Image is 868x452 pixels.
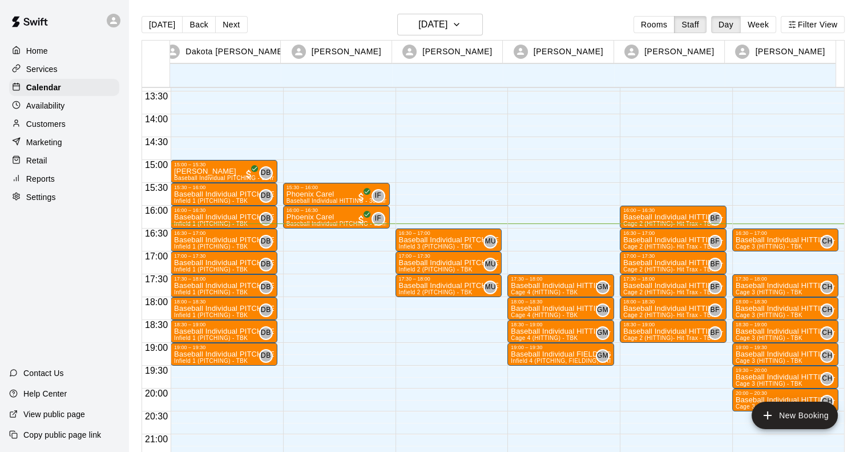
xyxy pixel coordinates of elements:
span: Cage 3 (HITTING) - TBK [736,289,802,295]
span: Cage 2 (HITTING)- Hit Trax - TBK [623,243,715,250]
div: Mathew Ulrich [483,235,497,249]
span: CH [822,236,832,247]
div: Gama Martinez [596,281,609,294]
span: Cory Harris [825,326,834,340]
p: [PERSON_NAME] [422,46,492,58]
span: 16:30 [142,229,171,238]
a: Services [9,61,119,78]
div: Cory Harris [820,326,834,340]
p: Retail [26,155,47,166]
span: Baseball Individual PITCHING - 30 minutes (Infield 2 (PITCHING) - TBK) [286,221,482,227]
div: Marketing [9,134,119,151]
div: 17:00 – 17:30: Baseball Individual PITCHING - 30 minutes [171,251,277,274]
span: All customers have paid [243,169,255,180]
span: IF [375,190,381,202]
span: 18:00 [142,297,171,307]
div: Cory Harris [820,349,834,363]
span: 15:30 [142,183,171,193]
div: 18:00 – 18:30: Baseball Individual PITCHING - 30 minutes [171,297,277,320]
p: Copy public page link [23,429,101,441]
span: Baseball Individual PITCHING - 30 minutes (Infield 1 (PITCHING) - TBK) [174,175,369,181]
div: Dakota Bacus [259,235,273,249]
div: Dakota Bacus [259,212,273,226]
span: DB [261,167,271,179]
div: 19:00 – 19:30: Baseball Individual PITCHING - 30 minutes [171,343,277,366]
div: Cory Harris [820,235,834,249]
div: 15:30 – 16:00 [286,185,386,190]
span: Bradlee Fuhrhop [713,235,722,249]
span: Mathew Ulrich [488,235,497,249]
span: Baseball Individual HITTING - 30 minutes (Cage 3 (HITTING) - TBK) [286,198,470,204]
button: Filter View [781,16,845,33]
div: 20:00 – 20:30: Baseball Individual HITTING - 30 minutes [732,389,839,411]
div: 19:30 – 20:00 [736,367,835,373]
div: 17:30 – 18:00 [399,276,499,282]
div: 18:00 – 18:30: Baseball Individual HITTING - 30 minutes [732,297,839,320]
a: Reports [9,170,119,187]
div: Cory Harris [820,281,834,294]
span: Cage 3 (HITTING) - TBK [736,381,802,387]
span: CH [822,327,832,339]
div: 16:00 – 16:30 [623,207,723,213]
span: CH [822,350,832,362]
span: Cage 4 (HITTING) - TBK [511,289,578,295]
div: 17:00 – 17:30: Baseball Individual HITTING - 30 minutes [620,251,726,274]
div: 15:00 – 15:30: Baseball Individual PITCHING - 30 minutes [171,160,277,183]
div: 17:30 – 18:00 [623,276,723,282]
span: Cage 2 (HITTING)- Hit Trax - TBK [623,221,715,227]
span: 14:00 [142,114,171,124]
div: 16:00 – 16:30: Baseball Individual HITTING - 30 minutes [620,206,726,229]
div: 15:00 – 15:30 [174,162,274,167]
span: Cory Harris [825,395,834,409]
span: MU [485,259,496,270]
span: Dakota Bacus [264,166,273,180]
span: DB [261,305,271,316]
div: 16:00 – 16:30 [174,207,274,213]
p: [PERSON_NAME] [644,46,714,58]
span: 13:30 [142,91,171,101]
span: Cage 3 (HITTING) - TBK [736,358,802,364]
span: Cage 3 (HITTING) - TBK [736,243,802,250]
p: Calendar [26,82,61,93]
span: Bradlee Fuhrhop [713,212,722,226]
p: [PERSON_NAME] [755,46,825,58]
div: 17:00 – 17:30 [623,253,723,259]
span: Infield 1 (PITCHING) - TBK [174,198,248,204]
div: Home [9,42,119,59]
div: Customers [9,115,119,133]
div: 18:30 – 19:00: Baseball Individual PITCHING - 30 minutes [171,320,277,343]
span: BF [710,305,720,316]
span: Dakota Bacus [264,235,273,249]
span: Cory Harris [825,235,834,249]
div: 16:30 – 17:00: Baseball Individual PITCHING - 30 minutes [171,229,277,251]
span: BF [710,213,720,225]
div: 17:30 – 18:00 [736,276,835,282]
span: IF [375,213,381,225]
p: Reports [26,173,55,185]
div: Dakota Bacus [259,281,273,294]
div: 18:00 – 18:30: Baseball Individual HITTING - 30 minutes [620,297,726,320]
div: 19:00 – 19:30 [736,345,835,350]
button: Next [215,16,247,33]
span: Ian Fink [376,212,385,226]
div: 19:00 – 19:30: Baseball Individual HITTING - 30 minutes [732,343,839,366]
span: GM [597,282,608,293]
div: 18:30 – 19:00: Baseball Individual HITTING - 30 minutes [620,320,726,343]
span: Dakota Bacus [264,281,273,294]
span: Gama Martinez [600,303,609,317]
div: Mathew Ulrich [483,258,497,271]
span: Gama Martinez [600,349,609,363]
span: Cory Harris [825,281,834,294]
span: Infield 1 (PITCHING) - TBK [174,289,248,295]
div: 16:30 – 17:00 [623,230,723,236]
span: CH [822,305,832,316]
div: 18:30 – 19:00: Baseball Individual HITTING - 30 minutes [507,320,614,343]
div: Dakota Bacus [259,189,273,203]
span: 21:00 [142,434,171,444]
div: Ian Fink [372,189,385,203]
div: 19:30 – 20:00: Baseball Individual HITTING - 30 minutes [732,366,839,389]
span: 20:00 [142,389,171,398]
div: 17:30 – 18:00: Baseball Individual HITTING - 30 minutes [732,274,839,297]
span: DB [261,327,271,339]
